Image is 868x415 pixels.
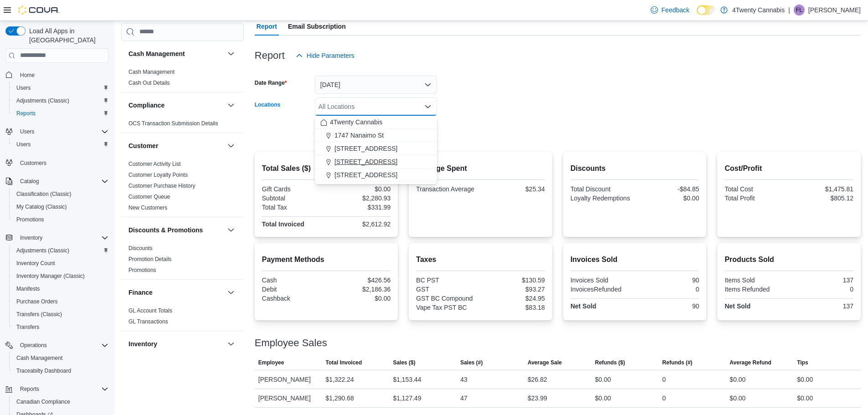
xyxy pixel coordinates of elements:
a: GL Account Totals [128,307,172,314]
span: Traceabilty Dashboard [13,365,108,376]
span: 4Twenty Cannabis [330,118,382,127]
strong: Total Invoiced [262,220,304,228]
div: -$84.85 [637,185,699,193]
button: [STREET_ADDRESS] [315,155,437,169]
h2: Taxes [416,254,545,265]
span: Customer Activity List [128,160,181,168]
h3: Finance [128,288,153,297]
a: Promotions [128,267,156,273]
span: Customers [20,159,46,167]
a: Users [13,82,34,93]
div: $130.59 [483,277,545,284]
button: Users [9,82,112,94]
a: Traceabilty Dashboard [13,365,75,376]
div: Loyalty Redemptions [570,195,633,202]
h2: Discounts [570,163,699,174]
div: $1,127.49 [393,393,421,404]
h3: Employee Sales [255,338,327,348]
button: [DATE] [315,76,437,94]
span: Classification (Classic) [13,189,108,200]
span: My Catalog (Classic) [16,203,67,210]
a: Customer Loyalty Points [128,172,188,178]
span: Promotions [128,266,156,274]
button: Inventory [16,232,46,243]
button: Customer [128,141,224,150]
a: Customer Purchase History [128,183,195,189]
div: GST BC Compound [416,295,478,302]
div: BC PST [416,277,478,284]
span: Inventory Count [16,260,55,267]
button: Discounts & Promotions [226,225,236,236]
a: Canadian Compliance [13,396,74,407]
button: Cash Management [9,352,112,364]
div: $2,612.92 [328,220,390,228]
div: Total Tax [262,204,324,211]
span: Transfers (Classic) [13,309,108,320]
div: 90 [637,302,699,310]
label: Date Range [255,79,287,87]
span: Canadian Compliance [16,398,70,405]
a: Inventory Manager (Classic) [13,271,88,282]
h3: Report [255,50,285,61]
span: Users [20,128,34,135]
div: $1,153.44 [393,374,421,385]
button: Finance [128,288,224,297]
button: Reports [16,384,43,395]
p: | [788,5,790,15]
span: OCS Transaction Submission Details [128,120,218,127]
div: [PERSON_NAME] [255,370,322,389]
button: Reports [2,383,112,395]
span: Adjustments (Classic) [16,247,69,254]
div: [PERSON_NAME] [255,389,322,407]
button: Operations [16,340,51,351]
span: Inventory Count [13,258,108,269]
span: Classification (Classic) [16,190,72,198]
span: Customers [16,157,108,169]
a: Transfers [13,322,43,333]
button: Inventory Count [9,257,112,270]
h2: Payment Methods [262,254,391,265]
button: Finance [226,287,236,298]
a: Discounts [128,245,153,251]
button: My Catalog (Classic) [9,200,112,213]
span: Home [16,69,108,81]
span: Users [16,126,108,137]
button: 4Twenty Cannabis [315,116,437,129]
span: Report [257,17,277,36]
div: $93.27 [483,286,545,293]
button: Canadian Compliance [9,395,112,408]
div: $0.00 [729,393,745,404]
div: $2,280.93 [328,195,390,202]
h2: Average Spent [416,163,545,174]
div: 0 [663,393,666,404]
span: Cash Management [13,353,108,364]
span: Load All Apps in [GEOGRAPHIC_DATA] [26,26,108,45]
button: Inventory [128,339,224,348]
a: New Customers [128,205,167,211]
div: $0.00 [595,374,611,385]
button: Cash Management [226,48,236,59]
div: Debit [262,286,324,293]
img: Cova [18,5,59,15]
input: Dark Mode [697,5,716,15]
div: Total Discount [570,185,633,193]
div: $0.00 [637,195,699,202]
div: 137 [791,277,853,284]
span: Customer Loyalty Points [128,171,188,179]
span: FL [796,5,802,15]
a: OCS Transaction Submission Details [128,120,218,127]
div: 90 [637,277,699,284]
span: GL Transactions [128,318,168,325]
span: GL Account Totals [128,307,172,314]
span: Catalog [20,178,39,185]
a: Users [13,139,34,150]
div: $1,475.81 [791,185,853,193]
div: Discounts & Promotions [121,243,244,279]
button: [STREET_ADDRESS] [315,169,437,182]
div: 0 [637,286,699,293]
span: Transfers [13,322,108,333]
div: Finance [121,305,244,331]
span: Sales ($) [393,359,415,366]
span: Purchase Orders [16,298,58,305]
a: Inventory Count [13,258,59,269]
